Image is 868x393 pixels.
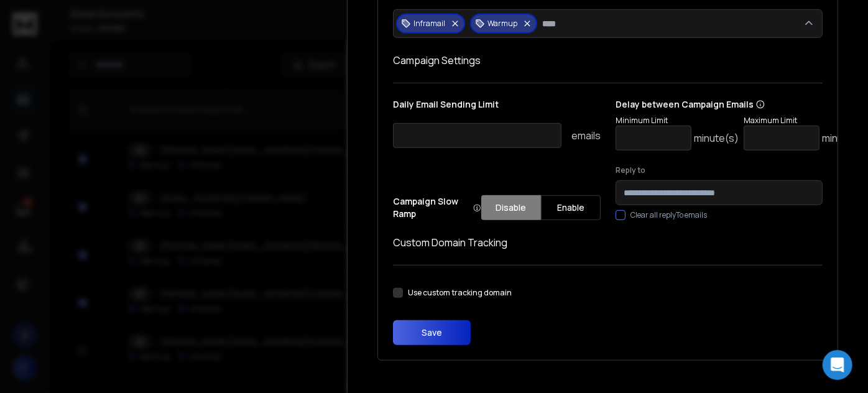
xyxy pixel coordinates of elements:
[393,98,600,116] p: Daily Email Sending Limit
[630,210,707,220] label: Clear all replyTo emails
[616,165,823,175] label: Reply to
[413,19,445,29] p: Inframail
[487,19,517,29] p: Warmup
[616,98,867,111] p: Delay between Campaign Emails
[393,235,823,250] h1: Custom Domain Tracking
[393,195,481,220] p: Campaign Slow Ramp
[393,320,471,345] button: Save
[616,116,739,126] p: Minimum Limit
[408,288,512,298] label: Use custom tracking domain
[393,53,823,68] h1: Campaign Settings
[823,350,852,380] div: Open Intercom Messenger
[694,131,739,146] p: minute(s)
[541,195,601,220] button: Enable
[571,128,601,143] p: emails
[481,195,541,220] button: Disable
[822,131,867,146] p: minute(s)
[744,116,867,126] p: Maximum Limit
